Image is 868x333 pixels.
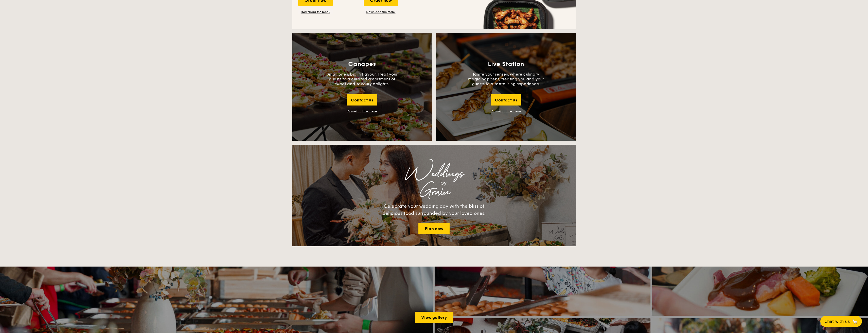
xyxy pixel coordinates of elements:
[337,169,531,178] div: Weddings
[415,312,453,323] a: View gallery
[377,203,491,217] div: Celebrate your wedding day with the bliss of delicious food surrounded by your loved ones.
[364,10,398,14] a: Download the menu
[324,72,400,86] p: Small bites, big in flavour. Treat your guests to a curated assortment of sweet and savoury delig...
[347,110,377,113] div: Download the menu
[491,110,521,113] a: Download the menu
[468,72,544,86] p: Ignite your senses, where culinary magic happens, treating you and your guests to a tantalising e...
[824,319,850,324] span: Chat with us
[488,61,524,68] h3: Live Station
[820,316,862,327] button: Chat with us🦙
[852,319,858,324] span: 🦙
[337,187,531,197] div: Grain
[356,178,531,187] div: by
[418,223,450,234] a: Plan now
[348,61,376,68] h3: Canapes
[298,10,333,14] a: Download the menu
[491,94,521,106] div: Contact us
[347,94,377,106] div: Contact us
